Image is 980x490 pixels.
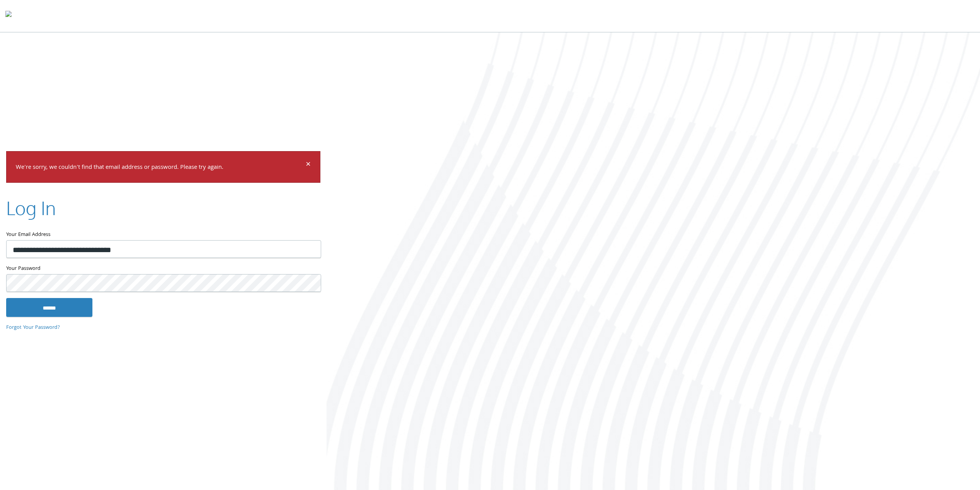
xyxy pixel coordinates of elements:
[5,8,12,24] img: todyl-logo-dark.svg
[306,161,311,170] button: Dismiss alert
[6,264,320,274] label: Your Password
[6,323,60,332] a: Forgot Your Password?
[6,195,56,221] h2: Log In
[16,162,305,173] p: We're sorry, we couldn't find that email address or password. Please try again.
[306,158,311,173] span: ×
